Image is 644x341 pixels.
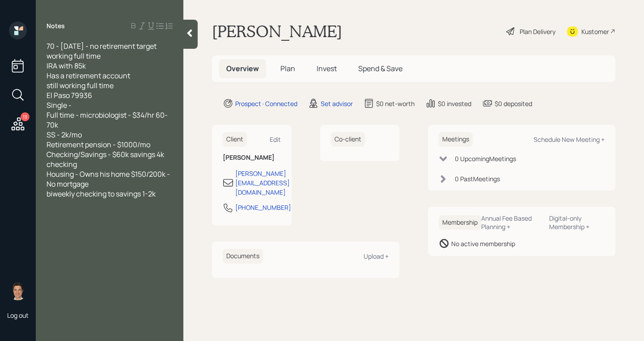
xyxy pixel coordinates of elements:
[47,71,130,81] span: Has a retirement account
[321,99,353,108] div: Set advisor
[47,100,72,110] span: Single -
[455,174,500,183] div: 0 Past Meeting s
[47,90,92,100] span: El Paso 79936
[331,132,365,147] h6: Co-client
[47,149,165,169] span: Checking/Savings - $60k savings 4k checking
[47,61,86,71] span: IRA with 85k
[534,135,605,144] div: Schedule New Meeting +
[481,214,542,231] div: Annual Fee Based Planning +
[47,81,114,90] span: still working full time
[549,214,605,231] div: Digital-only Membership +
[455,154,516,163] div: 0 Upcoming Meeting s
[364,252,389,260] div: Upload +
[21,112,30,121] div: 13
[212,21,342,41] h1: [PERSON_NAME]
[223,154,281,162] h6: [PERSON_NAME]
[270,135,281,144] div: Edit
[47,41,157,51] span: 70 - [DATE] - no retirement target
[235,169,290,197] div: [PERSON_NAME][EMAIL_ADDRESS][DOMAIN_NAME]
[495,99,532,108] div: $0 deposited
[226,64,259,73] span: Overview
[438,99,471,108] div: $0 invested
[520,27,555,36] div: Plan Delivery
[9,282,27,300] img: tyler-end-headshot.png
[358,64,402,73] span: Spend & Save
[47,130,82,140] span: SS - 2k/mo
[47,189,156,199] span: biweekly checking to savings 1-2k
[581,27,609,36] div: Kustomer
[439,132,473,147] h6: Meetings
[235,203,291,212] div: [PHONE_NUMBER]
[47,21,65,30] label: Notes
[47,169,171,189] span: Housing - Owns his home $150/200k - No mortgage
[280,64,295,73] span: Plan
[47,51,101,61] span: working full time
[47,110,168,130] span: Full time - microbiologist - $34/hr 60-70k
[376,99,415,108] div: $0 net-worth
[451,239,515,248] div: No active membership
[7,311,29,320] div: Log out
[317,64,337,73] span: Invest
[235,99,297,108] div: Prospect · Connected
[47,140,150,149] span: Retirement pension - $1000/mo
[223,132,247,147] h6: Client
[439,215,481,230] h6: Membership
[223,249,263,264] h6: Documents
